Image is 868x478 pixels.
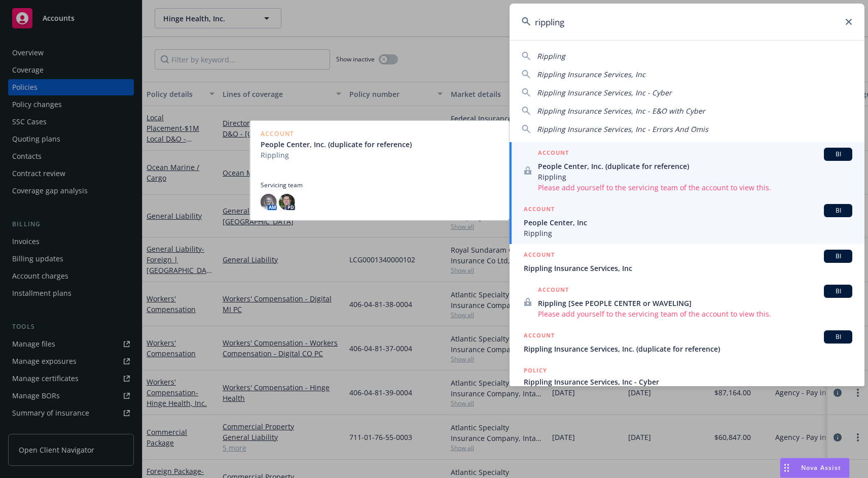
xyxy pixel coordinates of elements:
span: People Center, Inc. (duplicate for reference) [538,161,852,172]
span: Please add yourself to the servicing team of the account to view this. [538,309,852,319]
button: Nova Assist [780,458,850,478]
span: BI [828,332,848,342]
a: ACCOUNTBIPeople Center, Inc. (duplicate for reference)RipplingPlease add yourself to the servicin... [510,142,864,198]
span: Rippling [524,228,852,238]
span: Rippling [538,172,852,182]
span: BI [828,206,848,215]
span: Rippling Insurance Services, Inc [537,70,645,79]
span: People Center, Inc [524,217,852,228]
span: Rippling Insurance Services, Inc. (duplicate for reference) [524,344,852,354]
span: BI [828,287,848,296]
h5: POLICY [524,365,547,375]
a: ACCOUNTBIRippling [See PEOPLE CENTER or WAVELING]Please add yourself to the servicing team of the... [510,279,864,325]
span: BI [828,252,848,261]
h5: ACCOUNT [524,330,555,343]
a: ACCOUNTBIRippling Insurance Services, Inc [510,244,864,279]
span: Rippling [See PEOPLE CENTER or WAVELING] [538,298,852,309]
a: ACCOUNTBIPeople Center, IncRippling [510,198,864,244]
a: POLICYRippling Insurance Services, Inc - Cyber [510,360,864,403]
div: Drag to move [780,458,793,477]
h5: ACCOUNT [538,148,569,160]
span: Rippling Insurance Services, Inc - Cyber [537,88,672,97]
span: Rippling Insurance Services, Inc [524,263,852,274]
span: Please add yourself to the servicing team of the account to view this. [538,182,852,193]
h5: ACCOUNT [538,285,569,297]
span: Nova Assist [801,463,841,472]
span: BI [828,150,848,159]
a: ACCOUNTBIRippling Insurance Services, Inc. (duplicate for reference) [510,325,864,360]
input: Search... [510,4,864,40]
h5: ACCOUNT [524,250,555,262]
span: Rippling [537,51,565,61]
span: Rippling Insurance Services, Inc - Cyber [524,377,852,387]
h5: ACCOUNT [524,204,555,216]
span: Rippling Insurance Services, Inc - E&O with Cyber [537,106,705,116]
span: Rippling Insurance Services, Inc - Errors And Omis [537,124,708,134]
